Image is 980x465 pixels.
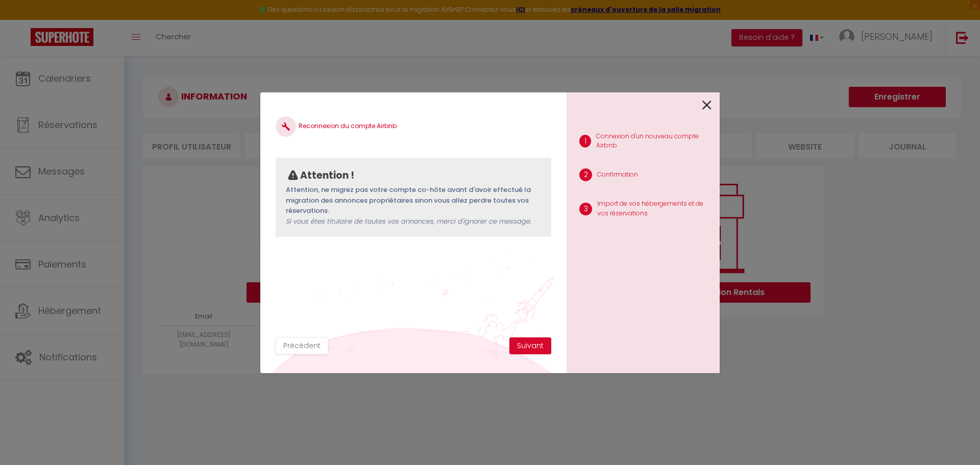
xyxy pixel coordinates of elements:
[276,116,551,137] h4: Reconnexion du compte Airbnb
[509,337,551,355] button: Suivant
[286,185,541,227] p: Attention, ne migrez pas votre compte co-hôte avant d'avoir effectué la migration des annonces pr...
[276,337,328,355] button: Précédent
[300,168,354,183] p: Attention !
[597,170,638,180] p: Confirmation
[597,199,712,218] p: Import de vos hébergements et de vos réservations
[579,168,592,181] span: 2
[8,4,39,35] button: Ouvrir le widget de chat LiveChat
[579,203,592,215] span: 3
[579,135,591,148] span: 1
[596,132,712,151] p: Connexion d'un nouveau compte Airbnb
[286,216,531,226] span: Si vous êtes titulaire de toutes vos annonces, merci d'ignorer ce message.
